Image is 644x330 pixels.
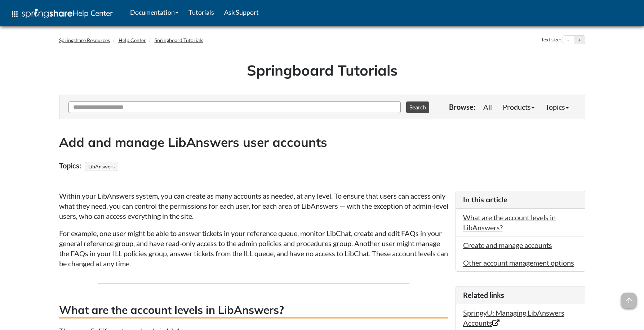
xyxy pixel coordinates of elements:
[463,241,552,249] a: Create and manage accounts
[463,258,574,267] a: Other account management options
[155,37,203,43] a: Springboard Tutorials
[463,308,564,327] a: SpringyU: Managing LibAnswers Accounts
[478,100,497,114] a: All
[5,3,118,25] a: apps Help Center
[183,3,219,21] a: Tutorials
[59,191,448,221] p: Within your LibAnswers system, you can create as many accounts as needed, at any level. To ensure...
[463,213,556,232] a: What are the account levels in LibAnswers?
[125,3,183,21] a: Documentation
[59,134,585,151] h2: Add and manage LibAnswers user accounts
[463,291,504,299] span: Related links
[621,293,637,308] span: arrow_upward
[449,102,475,112] p: Browse:
[621,293,637,302] a: arrow_upward
[563,36,574,44] button: Decrease text size
[59,159,83,172] div: Topics:
[65,60,580,80] h1: Springboard Tutorials
[463,195,578,205] h3: In this article
[539,35,563,45] div: Text size:
[72,8,113,18] span: Help Center
[540,100,574,114] a: Topics
[10,10,19,18] span: apps
[574,36,585,44] button: Increase text size
[219,3,264,21] a: Ask Support
[59,228,448,268] p: For example, one user might be able to answer tickets in your reference queue, monitor LibChat, c...
[59,302,448,318] h3: What are the account levels in LibAnswers?
[497,100,540,114] a: Products
[406,101,429,113] button: Search
[87,161,116,172] a: LibAnswers
[22,9,72,18] img: Springshare
[59,37,110,43] a: Springshare Resources
[119,37,146,43] a: Help Center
